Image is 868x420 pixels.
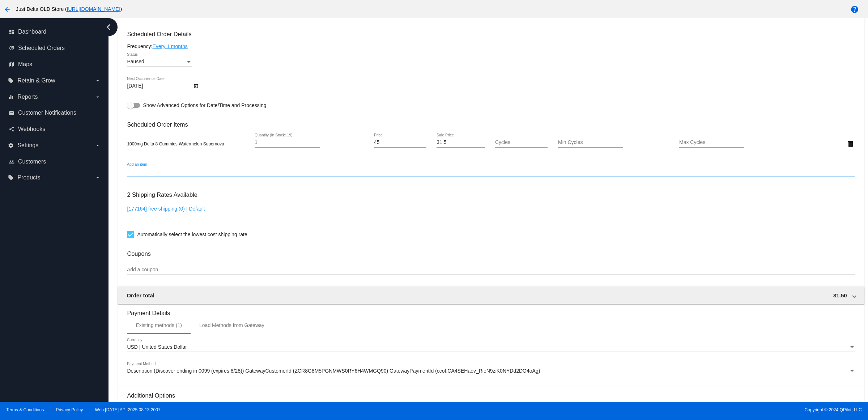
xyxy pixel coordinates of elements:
[127,292,154,298] span: Order total
[95,175,101,181] i: arrow_drop_down
[127,368,540,374] span: Description (Discover ending in 0099 (expires 8/28)) GatewayCustomerId (ZCR8G8M5PGNMWS0RY6H4WMGQ9...
[9,159,14,165] i: people_outline
[558,140,623,145] input: Min Cycles
[143,102,266,109] span: Show Advanced Options for Date/Time and Processing
[56,407,83,412] a: Privacy Policy
[118,287,864,304] mat-expansion-panel-header: Order total 31.50
[374,140,426,145] input: Price
[127,245,855,257] h3: Coupons
[127,31,855,38] h3: Scheduled Order Details
[127,141,224,147] span: 1000mg Delta 8 Gummies Watermelon Supernova
[18,110,76,116] span: Customer Notifications
[18,45,65,51] span: Scheduled Orders
[6,407,44,412] a: Terms & Conditions
[440,407,862,412] span: Copyright © 2024 QPilot, LLC
[199,322,264,328] div: Load Methods from Gateway
[127,43,855,49] div: Frequency:
[9,26,101,38] a: dashboard Dashboard
[152,43,187,49] a: Every 1 months
[127,344,855,350] mat-select: Currency
[137,230,247,239] span: Automatically select the lowest cost shipping rate
[17,77,55,84] span: Retain & Grow
[18,29,46,35] span: Dashboard
[679,140,744,145] input: Max Cycles
[127,392,855,399] h3: Additional Options
[9,61,14,67] i: map
[95,143,101,148] i: arrow_drop_down
[8,94,14,100] i: equalizer
[850,5,859,14] mat-icon: help
[8,143,14,148] i: settings
[17,94,38,100] span: Reports
[95,78,101,84] i: arrow_drop_down
[127,187,197,203] h3: 2 Shipping Rates Available
[16,6,122,12] span: Just Delta OLD Store ( )
[127,304,855,317] h3: Payment Details
[127,267,855,273] input: Add a coupon
[18,126,45,132] span: Webhooks
[846,140,855,148] mat-icon: delete
[833,292,847,298] span: 31.50
[8,175,14,181] i: local_offer
[95,407,161,412] a: Web:[DATE] API:2025.08.13.2007
[127,116,855,128] h3: Scheduled Order Items
[17,142,38,149] span: Settings
[8,78,14,84] i: local_offer
[9,107,101,119] a: email Customer Notifications
[18,61,32,68] span: Maps
[192,82,200,89] button: Open calendar
[9,126,14,132] i: share
[9,42,101,54] a: update Scheduled Orders
[9,110,14,116] i: email
[9,156,101,167] a: people_outline Customers
[9,45,14,51] i: update
[127,169,855,175] input: Add an item
[95,94,101,100] i: arrow_drop_down
[127,368,855,374] mat-select: Payment Method
[136,322,182,328] div: Existing methods (1)
[127,206,205,212] a: [177164] free shipping (0) | Default
[127,59,192,65] mat-select: Status
[255,140,320,145] input: Quantity (In Stock: 19)
[127,59,144,64] span: Paused
[103,21,114,33] i: chevron_left
[9,123,101,135] a: share Webhooks
[437,140,485,145] input: Sale Price
[18,158,46,165] span: Customers
[9,29,14,35] i: dashboard
[17,174,40,181] span: Products
[127,344,187,350] span: USD | United States Dollar
[127,83,192,89] input: Next Occurrence Date
[495,140,548,145] input: Cycles
[3,5,12,14] mat-icon: arrow_back
[9,59,101,70] a: map Maps
[67,6,120,12] a: [URL][DOMAIN_NAME]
